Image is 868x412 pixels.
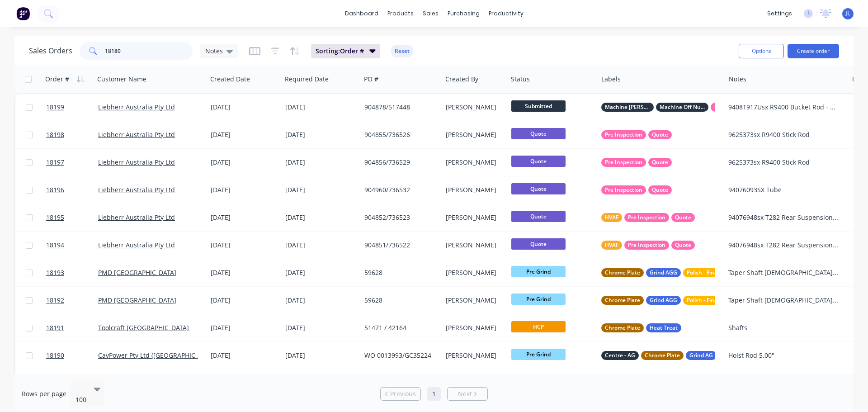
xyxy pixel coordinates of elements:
[205,46,223,56] span: Notes
[446,185,501,194] div: [PERSON_NAME]
[601,185,672,194] button: Pre InspectionQuote
[728,241,838,250] div: 94076948sx T282 Rear Suspension Rod
[98,213,175,222] a: Liebherr Australia Pty Ltd
[46,158,64,167] span: 18197
[446,241,501,250] div: [PERSON_NAME]
[46,268,64,277] span: 18193
[728,323,838,332] div: Shafts
[285,185,357,194] div: [DATE]
[511,100,566,112] span: Submitted
[211,158,278,167] div: [DATE]
[98,130,175,139] a: Liebherr Australia Pty Ltd
[687,268,719,277] span: Polish - Final
[601,158,672,167] button: Pre InspectionQuote
[446,213,501,222] div: [PERSON_NAME]
[211,130,278,139] div: [DATE]
[98,296,176,304] a: PMD [GEOGRAPHIC_DATA]
[211,351,278,360] div: [DATE]
[285,241,357,250] div: [DATE]
[446,130,501,139] div: [PERSON_NAME]
[98,241,175,249] a: Liebherr Australia Pty Ltd
[728,213,838,222] div: 94076948sx T282 Rear Suspension Rod
[605,351,635,360] span: Centre - AG
[728,296,838,305] div: Taper Shaft [DEMOGRAPHIC_DATA] 47mm
[340,7,383,20] a: dashboard
[446,158,501,167] div: [PERSON_NAME]
[650,296,677,305] span: Grind AGG
[211,323,278,332] div: [DATE]
[601,130,672,139] button: Pre InspectionQuote
[46,103,64,112] span: 18199
[446,323,501,332] div: [PERSON_NAME]
[728,268,838,277] div: Taper Shaft [DEMOGRAPHIC_DATA] 47mm
[46,241,64,250] span: 18194
[211,103,278,112] div: [DATE]
[285,296,357,305] div: [DATE]
[46,94,98,121] a: 18199
[660,103,705,112] span: Machine Off Nut/Piston
[446,296,501,305] div: [PERSON_NAME]
[22,389,66,398] span: Rows per page
[105,42,193,60] input: Search...
[211,268,278,277] div: [DATE]
[446,351,501,360] div: [PERSON_NAME]
[364,241,434,250] div: 904851/736522
[652,158,668,167] span: Quote
[511,156,566,167] span: Quote
[364,158,434,167] div: 904856/736529
[29,47,72,55] h1: Sales Orders
[675,213,691,222] span: Quote
[383,7,418,20] div: products
[46,176,98,204] a: 18196
[511,349,566,360] span: Pre Grind
[601,213,695,222] button: HVAFPre InspectionQuote
[739,44,784,58] button: Options
[728,185,838,194] div: 94076093SX Tube
[210,75,250,84] div: Created Date
[511,183,566,194] span: Quote
[98,185,175,194] a: Liebherr Australia Pty Ltd
[285,268,357,277] div: [DATE]
[511,238,566,250] span: Quote
[285,103,357,112] div: [DATE]
[364,268,434,277] div: 59628
[687,296,719,305] span: Polish - Final
[601,351,758,360] button: Centre - AGChrome PlateGrind AG
[788,44,839,58] button: Create order
[364,351,434,360] div: WO 0013993/GC35224
[98,323,189,332] a: Toolcraft [GEOGRAPHIC_DATA]
[729,75,746,84] div: Notes
[46,185,64,194] span: 18196
[46,342,98,369] a: 18190
[605,130,642,139] span: Pre Inspection
[211,213,278,222] div: [DATE]
[601,75,621,84] div: Labels
[418,7,443,20] div: sales
[728,351,838,360] div: Hoist Rod 5.00"
[605,268,640,277] span: Chrome Plate
[45,75,69,84] div: Order #
[46,259,98,286] a: 18193
[285,75,329,84] div: Required Date
[605,241,618,250] span: HVAF
[98,268,176,277] a: PMD [GEOGRAPHIC_DATA]
[601,103,734,112] button: Machine [PERSON_NAME]Machine Off Nut/PistonQuote
[46,130,64,139] span: 18198
[448,389,487,398] a: Next page
[75,395,88,404] div: 100
[605,213,618,222] span: HVAF
[511,294,566,305] span: Pre Grind
[98,103,175,111] a: Liebherr Australia Pty Ltd
[675,241,691,250] span: Quote
[46,369,98,397] a: 18189
[46,296,64,305] span: 18192
[46,232,98,259] a: 18194
[377,387,491,401] ul: Pagination
[445,75,478,84] div: Created By
[443,7,484,20] div: purchasing
[650,268,677,277] span: Grind AGG
[601,323,681,332] button: Chrome PlateHeat Treat
[46,314,98,341] a: 18191
[601,296,722,305] button: Chrome PlateGrind AGGPolish - Final
[46,121,98,148] a: 18198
